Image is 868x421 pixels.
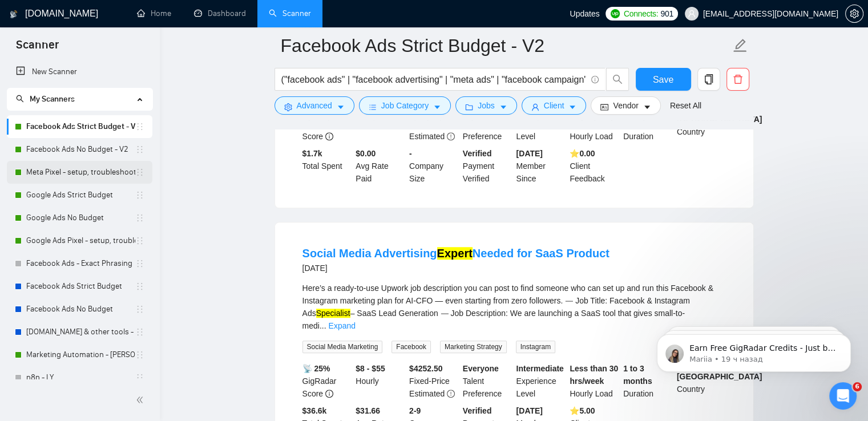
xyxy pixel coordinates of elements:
[16,94,75,104] span: My Scanners
[463,149,492,158] b: Verified
[26,275,135,298] a: Facebook Ads Strict Budget
[570,406,595,415] b: ⭐️ 5.00
[136,394,147,406] span: double-left
[135,305,144,314] span: holder
[407,147,461,185] div: Company Size
[297,99,332,112] span: Advanced
[621,362,675,400] div: Duration
[26,229,135,252] a: Google Ads Pixel - setup, troubleshooting, tracking
[440,341,507,353] span: Marketing Strategy
[409,389,445,398] span: Estimated
[302,247,609,260] a: Social Media AdvertisingExpertNeeded for SaaS Product
[7,138,152,161] li: Facebook Ads No Budget - V2
[135,259,144,268] span: holder
[688,10,696,18] span: user
[337,103,345,111] span: caret-down
[10,5,18,23] img: logo
[544,99,564,112] span: Client
[135,122,144,131] span: holder
[135,213,144,222] span: holder
[829,382,857,410] iframe: Intercom live chat
[640,310,868,390] iframe: Intercom notifications сообщение
[135,327,144,337] span: holder
[135,282,144,291] span: holder
[522,96,587,115] button: userClientcaret-down
[845,5,863,23] button: setting
[514,362,568,400] div: Experience Level
[653,72,673,87] span: Save
[7,60,152,83] li: New Scanner
[356,149,376,158] b: $0.00
[26,115,135,138] a: Facebook Ads Strict Budget - V2
[437,247,473,260] mark: Expert
[7,207,152,229] li: Google Ads No Budget
[281,72,586,87] input: Search Freelance Jobs...
[356,406,380,415] b: $31.66
[478,99,495,112] span: Jobs
[636,68,691,91] button: Save
[7,229,152,252] li: Google Ads Pixel - setup, troubleshooting, tracking
[516,406,543,415] b: [DATE]
[845,9,863,18] a: setting
[455,96,517,115] button: folderJobscaret-down
[853,382,862,391] span: 6
[26,161,135,184] a: Meta Pixel - setup, troubleshooting, tracking
[274,96,354,115] button: settingAdvancedcaret-down
[135,236,144,245] span: holder
[381,99,429,112] span: Job Category
[135,145,144,154] span: holder
[7,366,152,389] li: n8n - LY
[135,350,144,359] span: holder
[568,103,576,111] span: caret-down
[325,390,333,398] span: info-circle
[591,96,660,115] button: idcardVendorcaret-down
[409,149,412,158] b: -
[7,321,152,343] li: Make.com & other tools - Lilia Y.
[670,99,701,112] a: Reset All
[302,364,330,373] b: 📡 25%
[624,7,658,20] span: Connects:
[465,103,473,111] span: folder
[600,103,608,111] span: idcard
[302,406,327,415] b: $ 36.6k
[643,103,651,111] span: caret-down
[369,103,377,111] span: bars
[726,68,749,91] button: delete
[320,321,326,330] span: ...
[499,103,507,111] span: caret-down
[409,364,442,373] b: $ 4252.50
[26,343,135,366] a: Marketing Automation - [PERSON_NAME]
[26,298,135,321] a: Facebook Ads No Budget
[325,132,333,140] span: info-circle
[391,341,431,353] span: Facebook
[570,9,599,18] span: Updates
[516,149,543,158] b: [DATE]
[329,321,356,330] a: Expand
[300,147,354,185] div: Total Spent
[302,341,383,353] span: Social Media Marketing
[135,373,144,382] span: holder
[7,252,152,275] li: Facebook Ads - Exact Phrasing
[26,138,135,161] a: Facebook Ads No Budget - V2
[606,68,629,91] button: search
[433,103,441,111] span: caret-down
[607,74,628,84] span: search
[623,364,652,386] b: 1 to 3 months
[409,132,445,141] span: Estimated
[353,147,407,185] div: Avg Rate Paid
[591,76,599,83] span: info-circle
[26,207,135,229] a: Google Ads No Budget
[359,96,451,115] button: barsJob Categorycaret-down
[514,147,568,185] div: Member Since
[300,362,354,400] div: GigRadar Score
[16,60,143,83] a: New Scanner
[135,191,144,200] span: holder
[461,362,514,400] div: Talent Preference
[26,321,135,343] a: [DOMAIN_NAME] & other tools - [PERSON_NAME]
[284,103,292,111] span: setting
[135,168,144,177] span: holder
[26,252,135,275] a: Facebook Ads - Exact Phrasing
